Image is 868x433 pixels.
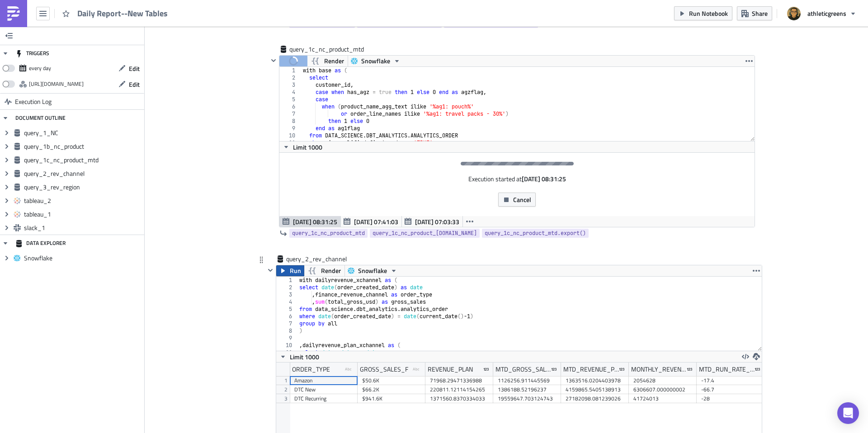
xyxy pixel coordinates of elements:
p: : We acquired new customers, to plan. MTD, we've acquired new customers, which is to plan. [4,73,453,95]
strong: {{ query_1_[DOMAIN_NAME][2].MTD_TO_PLAN }}% [4,80,443,95]
span: query_1c_nc_product_mtd [24,156,142,164]
a: query_1c_nc_product_mtd.export() [482,229,589,238]
div: 1 [276,277,298,284]
div: -17.4 [701,376,760,385]
div: 10 [279,132,301,139]
span: tableau_1 [24,210,142,218]
span: athleticgreens [807,9,846,18]
span: Limit 1000 [293,142,322,152]
div: 3 [279,81,301,89]
div: every day [29,61,51,75]
p: Link to [4,33,453,41]
div: 6 [276,313,298,320]
div: REVENUE_PLAN [428,362,473,376]
div: 220811.12114154265 [430,385,489,394]
div: 7 [279,110,301,118]
button: [DATE] 08:31:25 [279,216,341,227]
span: query_2_rev_channel [24,169,142,178]
div: -66.7 [701,385,760,394]
div: MONTHLY_REVENUE_PLAN [631,362,687,376]
div: TRIGGERS [15,45,49,61]
p: Hi team, see below for performance [DATE], . Please see the attached dashboards for performance m... [4,4,453,11]
button: Snowflake [348,56,404,66]
button: [DATE] 07:41:03 [340,216,402,227]
button: Run Notebook [674,6,732,20]
span: query_1c_nc_product_mtd.export() [485,229,586,238]
span: Run [290,265,301,276]
div: ORDER_TYPE [292,362,330,376]
div: 41724013 [633,394,692,403]
span: Share [752,9,768,18]
button: Hide content [265,265,276,276]
button: Snowflake [344,265,401,276]
div: DOCUMENT OUTLINE [15,110,66,126]
div: 19559647.703124743 [498,394,557,403]
span: Snowflake [361,56,390,66]
button: Limit 1000 [276,351,322,362]
strong: NEW CUSTOMERS [11,63,68,71]
strong: {{ query_1_[DOMAIN_NAME][2].MTD_NEW_CUSTOMERS_F }} [46,80,231,88]
p: 📌 [4,63,453,71]
strong: [DATE] 08:31:25 [522,174,566,184]
div: Execution started at [468,174,566,184]
span: Limit 1000 [290,352,319,362]
div: 4159865.5405138913 [566,385,624,394]
button: Edit [114,77,144,91]
button: Render [307,56,348,66]
a: CLT dashboard [22,24,65,31]
span: tableau_2 [24,197,142,205]
span: Render [324,56,344,66]
span: Edit [129,80,140,89]
button: Cancel [498,193,536,207]
div: $66.2K [362,385,421,394]
div: 10 [276,342,298,349]
div: Open Intercom Messenger [837,402,859,424]
button: [DATE] 07:03:33 [401,216,463,227]
span: query_1b_nc_product [24,142,142,151]
span: query_1_NC [24,129,142,137]
div: https://pushmetrics.io/api/v1/report/E7L6B28Lq1/webhook?token=c0a5d8c88fb4474fbace1075d1c85e19 [29,77,84,91]
div: 8 [276,327,298,334]
div: 4 [279,89,301,96]
div: 9 [279,125,301,132]
span: Edit [129,64,140,73]
div: 1386188.52196237 [498,385,557,394]
span: query_1c_nc_product_mtd [289,45,365,54]
strong: {{ query_1_[DOMAIN_NAME][2].NEW_CUSTOMERS_F }} [63,73,232,80]
button: Edit [114,61,144,75]
div: 1363516.0204403978 [566,376,624,385]
span: query_2_rev_channel [286,254,348,264]
div: DTC New [294,385,353,394]
button: Hide content [268,55,279,66]
span: Execution Log [15,94,52,110]
p: Link to [4,24,453,31]
div: Amazon [294,376,353,385]
div: DATA EXPLORER [15,235,66,251]
span: [DATE] 08:31:25 [293,217,337,226]
div: 1371560.8370334033 [430,394,489,403]
span: Render [321,265,341,276]
div: $50.6K [362,376,421,385]
div: GROSS_SALES_F [360,362,408,376]
p: : We acquired new customers, to plan. MTD, we've acquired new customers, which is to plan. [4,108,453,129]
span: slack_1 [24,224,142,232]
a: AGZ Dashboard [22,43,68,51]
div: 27182098.081239026 [566,394,624,403]
span: query_3_rev_region [24,183,142,191]
button: Render [304,265,345,276]
span: [DATE] 07:03:33 [415,217,459,226]
div: $941.6K [362,394,421,403]
a: query_1c_nc_product_[DOMAIN_NAME] [370,229,480,238]
div: 2054628 [633,376,692,385]
span: Cancel [513,195,531,204]
div: 1 [279,67,301,74]
div: 5 [276,306,298,313]
p: Link to [4,43,453,51]
strong: {{ query_1_[DOMAIN_NAME][4].NEW_CUSTOMERS_F }} [52,108,220,115]
button: athleticgreens [782,4,861,24]
span: Run Notebook [689,9,728,18]
div: 6306607.000000002 [633,385,692,394]
strong: {{ query_1_[DOMAIN_NAME][0].DATE }} [127,4,247,11]
div: 8 [279,118,301,125]
div: MTD_RUN_RATE_RAW [699,362,755,376]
